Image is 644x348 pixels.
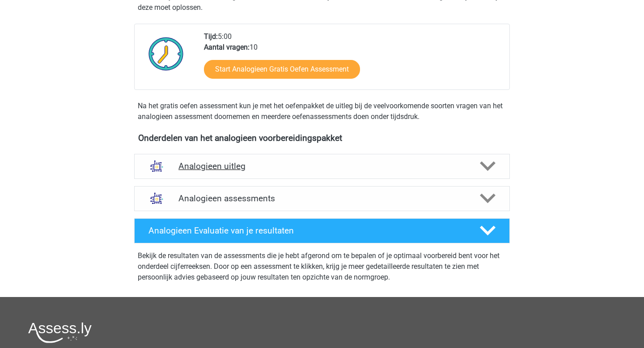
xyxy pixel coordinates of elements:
[204,32,218,41] b: Tijd:
[204,43,250,51] b: Aantal vragen:
[134,101,510,122] div: Na het gratis oefen assessment kun je met het oefenpakket de uitleg bij de veelvoorkomende soorte...
[178,193,466,204] h4: Analogieen assessments
[204,60,360,79] a: Start Analogieen Gratis Oefen Assessment
[138,133,506,143] h4: Onderdelen van het analogieen voorbereidingspakket
[28,322,92,343] img: Assessly logo
[145,155,168,178] img: analogieen uitleg
[148,225,466,236] h4: Analogieen Evaluatie van je resultaten
[138,250,506,283] p: Bekijk de resultaten van de assessments die je hebt afgerond om te bepalen of je optimaal voorber...
[145,187,168,210] img: analogieen assessments
[131,154,513,179] a: uitleg Analogieen uitleg
[131,218,513,243] a: Analogieen Evaluatie van je resultaten
[197,31,509,89] div: 5:00 10
[178,161,466,171] h4: Analogieen uitleg
[144,31,189,76] img: Klok
[131,186,513,211] a: assessments Analogieen assessments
